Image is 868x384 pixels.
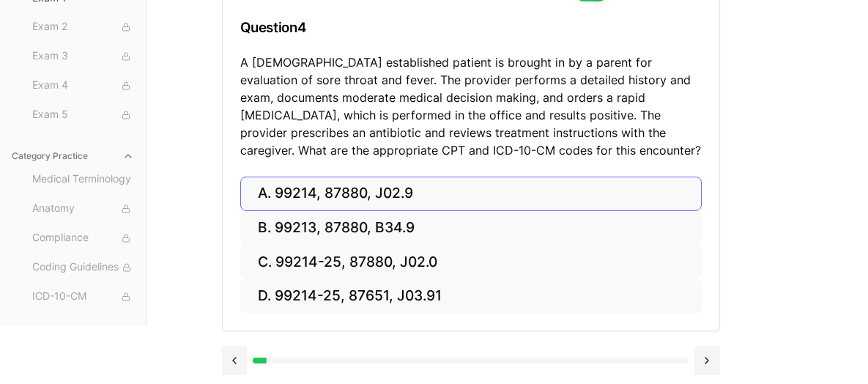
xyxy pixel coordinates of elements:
button: D. 99214-25, 87651, J03.91 [240,279,702,314]
span: Exam 3 [32,48,134,64]
button: Exam 2 [26,15,140,39]
button: Category Practice [6,144,140,168]
button: B. 99213, 87880, B34.9 [240,211,702,245]
span: Exam 5 [32,107,134,123]
span: Exam 2 [32,19,134,35]
span: Medical Terminology [32,171,134,188]
button: Exam 4 [26,74,140,97]
button: A. 99214, 87880, J02.9 [240,177,702,211]
span: Anatomy [32,201,134,217]
h3: Question 4 [240,6,702,49]
button: Anatomy [26,197,140,221]
span: Exam 4 [32,78,134,94]
span: ICD-10-CM [32,289,134,305]
span: Coding Guidelines [32,259,134,276]
button: Exam 5 [26,103,140,127]
button: Coding Guidelines [26,256,140,279]
button: Compliance [26,226,140,250]
span: Compliance [32,230,134,246]
button: Exam 3 [26,45,140,68]
button: Medical Terminology [26,168,140,191]
button: ICD-10-CM [26,285,140,309]
button: C. 99214-25, 87880, J02.0 [240,245,702,279]
p: A [DEMOGRAPHIC_DATA] established patient is brought in by a parent for evaluation of sore throat ... [240,53,702,159]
